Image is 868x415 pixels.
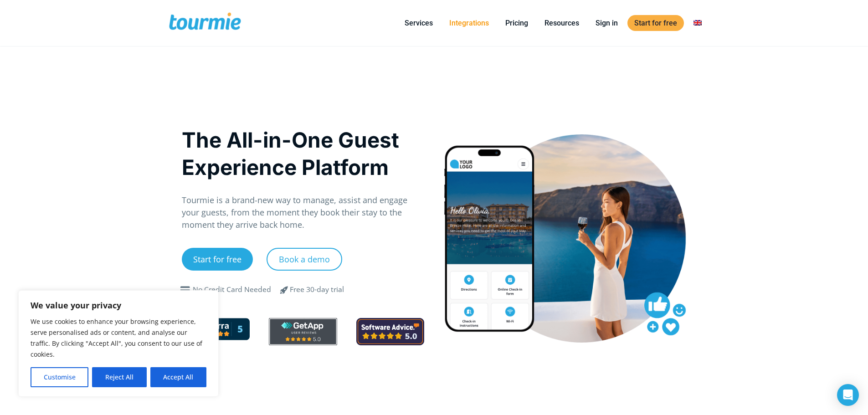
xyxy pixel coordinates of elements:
div: No Credit Card Needed [193,284,271,295]
span:  [273,284,295,295]
p: We use cookies to enhance your browsing experience, serve personalised ads or content, and analys... [31,316,206,360]
a: Start for free [627,15,684,31]
h1: The All-in-One Guest Experience Platform [182,126,425,181]
a: Book a demo [267,248,342,271]
button: Accept All [150,367,206,387]
a: Integrations [442,17,496,29]
a: Pricing [498,17,535,29]
a: Sign in [589,17,625,29]
div: Free 30-day trial [290,284,344,295]
button: Customise [31,367,88,387]
span:  [178,286,193,293]
button: Reject All [92,367,146,387]
p: We value your privacy [31,300,206,311]
div: Open Intercom Messenger [837,384,859,406]
a: Services [398,17,440,29]
p: Tourmie is a brand-new way to manage, assist and engage your guests, from the moment they book th... [182,194,425,231]
a: Start for free [182,248,253,271]
a: Resources [538,17,586,29]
